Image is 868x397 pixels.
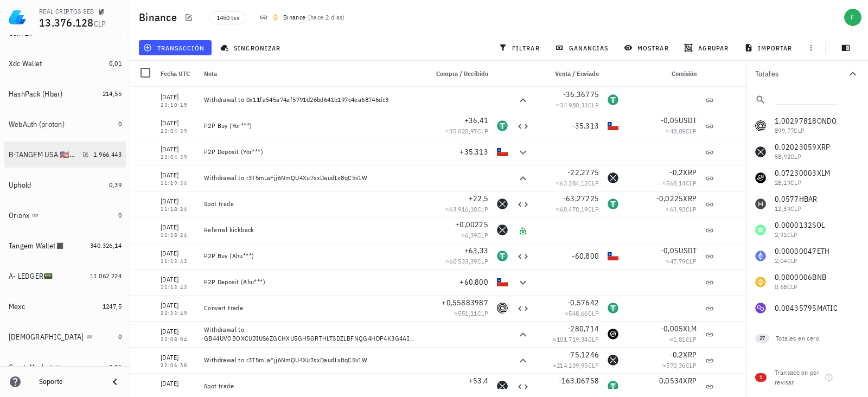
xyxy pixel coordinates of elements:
button: transacción [139,40,212,55]
span: 0 [118,332,122,341]
span: XRP [683,168,697,177]
span: 0 [118,120,122,128]
div: Orionx [9,211,30,220]
div: 22:23:49 [161,311,195,316]
div: 11:19:34 [161,181,195,186]
span: Nota [204,69,217,78]
span: 1247,5 [103,302,122,310]
span: ≈ [442,387,488,395]
button: filtrar [494,40,546,55]
span: CLP [588,309,599,317]
span: +60.800 [459,277,488,287]
div: 22:08:04 [161,337,195,342]
div: USDT-icon [608,198,618,209]
div: [DATE] [161,352,195,363]
span: transacción [145,43,205,52]
span: CLP [686,205,697,213]
span: CLP [94,19,106,29]
span: 48,09 [670,127,686,135]
div: Withdrawal to GB44UVOBOXCUJIUS6ZGCHXU5GH5GRTHLTSDZLBFNQG4HDP4K3G4AIWT4 [204,325,419,343]
span: +22,5 [469,194,488,203]
span: 0,39 [109,181,122,189]
span: ≈ [445,205,488,213]
span: -0,005 [661,324,684,334]
div: Comisión [623,61,701,87]
div: Totales [755,70,846,78]
span: ganancias [557,43,608,52]
div: Xdc Wallet [9,59,42,68]
span: 47,79 [670,257,686,265]
span: XLM [683,324,697,334]
div: Transaccion por revisar [775,368,820,387]
span: +36,41 [464,116,489,125]
span: CLP [477,257,488,265]
div: Compra / Recibido [423,61,493,87]
span: CLP [686,361,697,369]
button: agrupar [680,40,735,55]
div: Spot trade [204,200,419,208]
span: +53,4 [469,376,488,386]
div: CLP-icon [608,120,618,131]
span: 214.239,95 [557,361,588,369]
span: CLP [686,335,697,343]
span: 60.478,19 [560,205,588,213]
div: Withdrawal to r3T5mLaFjj6NmQU4Xu7sxDaudLx8qC5v1W [204,174,419,182]
span: 35.020,97 [449,127,477,135]
div: Soporte [39,377,100,386]
span: ≈ [445,257,488,265]
span: 152.285,85 [446,387,477,395]
div: Totales en cero [776,334,838,343]
span: CLP [588,361,599,369]
span: 1.966.443 [93,150,122,158]
span: CLP [477,387,488,395]
span: ≈ [669,335,697,343]
div: Venta / Enviado [534,61,603,87]
div: REAL CRIPTOS $EB [39,7,94,16]
a: Uphold 0,39 [4,172,126,198]
div: Tangem Wallet◼️ [9,241,65,251]
span: 34.980,33 [560,101,588,109]
span: 101.719,34 [557,335,588,343]
a: WebAuth (proton) 0 [4,111,126,137]
span: ≈ [553,335,599,343]
span: -0,05 [661,246,679,255]
span: 6,39 [465,231,477,239]
div: USDT-icon [608,303,618,313]
div: Uphold [9,181,31,190]
a: Tangem Wallet◼️ 340.326,14 [4,233,126,259]
div: 22:06:58 [161,363,195,368]
span: mostrar [626,43,669,52]
span: +63,33 [464,246,489,255]
div: P2P Buy (Ahu***) [204,252,419,260]
div: 11:13:43 [161,285,195,290]
span: 63,92 [670,205,686,213]
span: 1450 txs [216,12,239,24]
div: [DATE] [161,248,195,259]
div: [DATE] [161,92,195,103]
a: Xdc Wallet 0,01 [4,50,126,76]
span: USDT [679,246,697,255]
a: CryptoMarket 0,51 [4,354,126,380]
span: hace 2 días [310,13,342,21]
span: 13.376.128 [39,15,94,30]
div: USDT-icon [608,94,618,105]
span: 11.062.224 [90,272,122,280]
span: -35.313 [572,121,599,131]
span: -75,1246 [567,350,599,360]
span: CLP [588,387,599,395]
span: ≈ [556,179,599,187]
div: USDT-icon [608,381,618,392]
span: CLP [588,335,599,343]
span: -0,2 [669,168,683,177]
span: 0 [118,211,122,219]
div: [DATE] [161,274,195,285]
span: 0,01 [109,59,122,67]
div: XRP-icon [497,225,508,235]
h1: Binance [139,9,181,26]
span: Comisión [672,69,697,78]
a: B-TANGEM USA 🇺🇸📟 1.966.443 [4,142,126,168]
div: CLP-icon [608,251,618,261]
div: [DATE] [161,222,195,233]
span: Venta / Enviado [555,69,599,78]
span: ≈ [461,231,488,239]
